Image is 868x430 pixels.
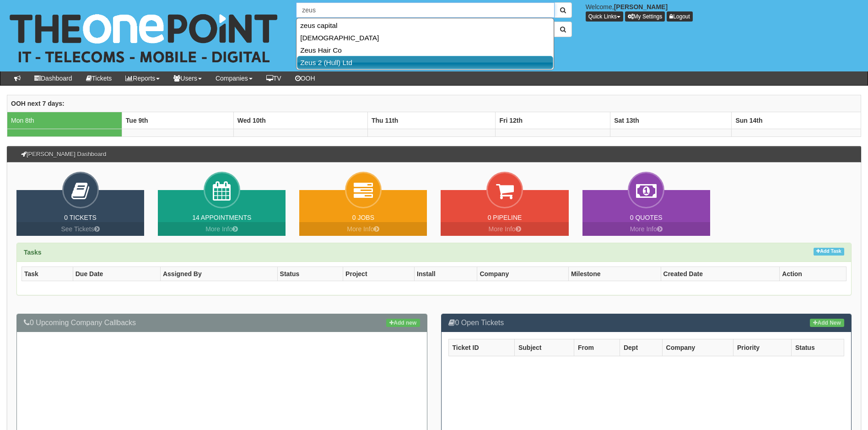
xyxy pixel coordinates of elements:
th: Thu 11th [367,112,496,129]
a: 0 Pipeline [488,214,522,221]
th: Wed 10th [233,112,367,129]
a: 0 Quotes [630,214,663,221]
a: More Info [299,222,427,236]
a: zeus capital [297,19,553,32]
th: Action [780,267,846,281]
th: Priority [733,339,791,356]
th: Milestone [568,267,661,281]
a: Zeus 2 (Hull) Ltd [297,56,553,69]
div: Welcome, [579,2,868,22]
td: Mon 8th [7,112,122,129]
a: 14 Appointments [192,214,251,221]
th: Project [343,267,415,281]
a: Add new [386,319,420,327]
th: Created Date [661,267,780,281]
a: 0 Jobs [352,214,374,221]
th: Company [662,339,733,356]
input: Search Companies [296,2,554,18]
th: Install [415,267,477,281]
a: More Info [582,222,710,236]
th: Subject [514,339,574,356]
a: TV [259,71,288,85]
h3: 0 Upcoming Company Callbacks [24,319,420,327]
th: Status [277,267,343,281]
th: OOH next 7 days: [7,95,861,112]
th: Sun 14th [732,112,861,129]
a: Add New [810,319,844,327]
a: Companies [209,71,259,85]
a: 0 Tickets [64,214,97,221]
th: Company [477,267,569,281]
h3: [PERSON_NAME] Dashboard [16,147,111,162]
a: OOH [288,71,322,85]
a: Logout [667,11,693,22]
th: Tue 9th [122,112,233,129]
a: [DEMOGRAPHIC_DATA] [297,32,553,44]
b: [PERSON_NAME] [614,3,668,11]
th: Assigned By [160,267,277,281]
th: Status [791,339,844,356]
strong: Tasks [24,249,42,256]
th: From [574,339,620,356]
a: Dashboard [27,71,79,85]
a: More Info [441,222,568,236]
button: Quick Links [586,11,623,22]
a: Reports [119,71,167,85]
th: Fri 12th [496,112,610,129]
th: Due Date [73,267,160,281]
a: My Settings [625,11,665,22]
th: Dept [620,339,662,356]
a: Add Task [814,248,844,256]
a: See Tickets [16,222,144,236]
a: Zeus Hair Co [297,44,553,56]
th: Sat 13th [610,112,732,129]
a: Tickets [79,71,119,85]
th: Task [22,267,73,281]
a: More Info [158,222,286,236]
h3: 0 Open Tickets [448,319,845,327]
th: Ticket ID [448,339,514,356]
a: Users [167,71,209,85]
